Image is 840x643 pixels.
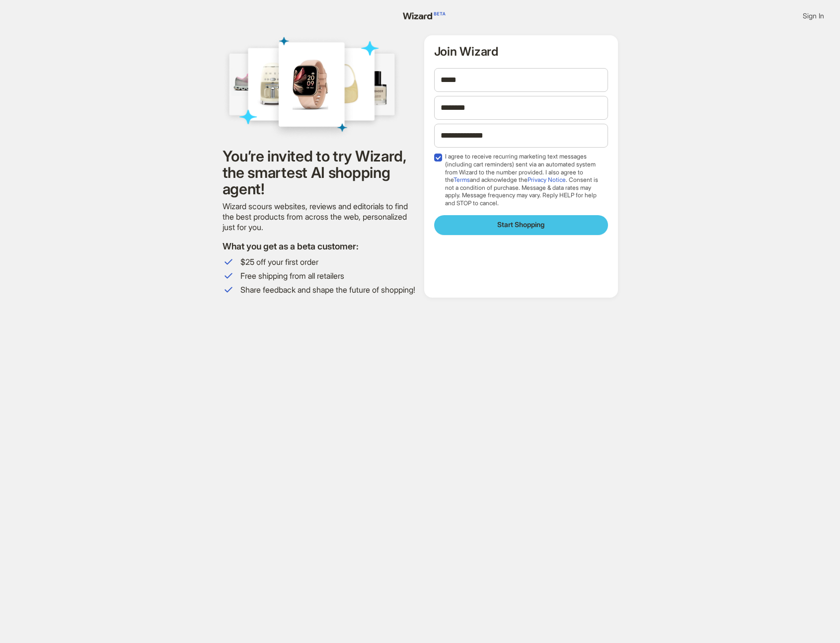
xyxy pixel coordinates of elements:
span: $25 off your first order [240,257,416,267]
button: Sign In [795,8,832,24]
h1: You’re invited to try Wizard, the smartest AI shopping agent! [223,148,416,197]
a: Terms [454,176,470,183]
span: Start Shopping [497,220,544,229]
h2: Join Wizard [434,45,608,58]
button: Start Shopping [434,215,608,235]
a: Privacy Notice [528,176,566,183]
span: Sign In [803,11,824,20]
span: Free shipping from all retailers [240,271,416,281]
span: Share feedback and shape the future of shopping! [240,285,416,295]
div: Wizard scours websites, reviews and editorials to find the best products from across the web, per... [223,201,416,232]
span: I agree to receive recurring marketing text messages (including cart reminders) sent via an autom... [445,153,604,207]
h2: What you get as a beta customer: [223,241,416,252]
